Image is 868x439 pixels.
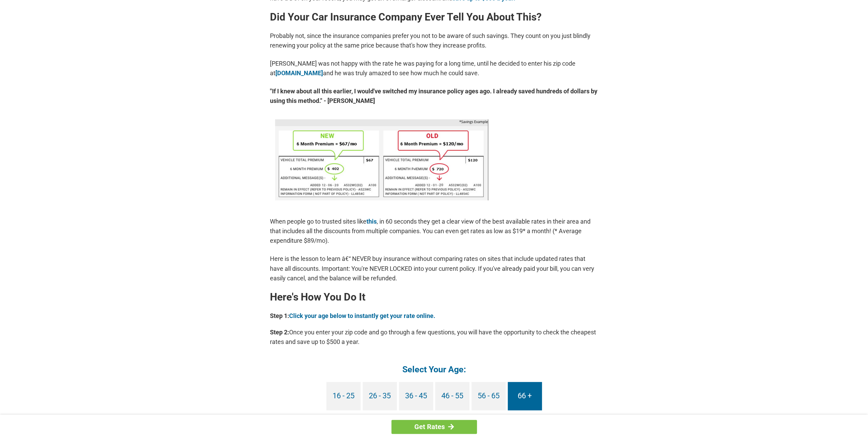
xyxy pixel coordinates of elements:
[270,254,598,283] p: Here is the lesson to learn â€“ NEVER buy insurance without comparing rates on sites that include...
[435,382,469,410] a: 46 - 55
[270,59,598,78] p: [PERSON_NAME] was not happy with the rate he was paying for a long time, until he decided to ente...
[270,31,598,50] p: Probably not, since the insurance companies prefer you not to be aware of such savings. They coun...
[270,312,289,319] b: Step 1:
[270,364,598,375] h4: Select Your Age:
[366,218,377,225] a: this
[363,382,397,410] a: 26 - 35
[270,329,289,336] b: Step 2:
[275,69,323,77] a: [DOMAIN_NAME]
[471,382,506,410] a: 56 - 65
[270,217,598,245] p: When people go to trusted sites like , in 60 seconds they get a clear view of the best available ...
[391,420,477,434] a: Get Rates
[326,382,361,410] a: 16 - 25
[270,292,598,303] h2: Here's How You Do It
[270,328,598,347] p: Once you enter your zip code and go through a few questions, you will have the opportunity to che...
[508,382,542,410] a: 66 +
[399,382,433,410] a: 36 - 45
[289,312,435,319] a: Click your age below to instantly get your rate online.
[270,87,598,106] strong: "If I knew about all this earlier, I would've switched my insurance policy ages ago. I already sa...
[275,119,488,200] img: savings
[270,12,598,23] h2: Did Your Car Insurance Company Ever Tell You About This?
